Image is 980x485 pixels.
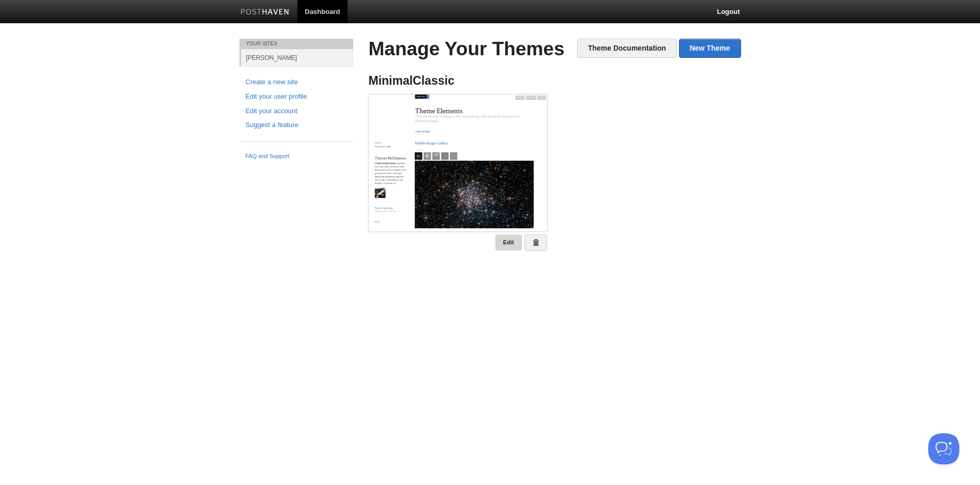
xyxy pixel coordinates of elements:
a: FAQ and Support [246,152,347,161]
iframe: Help Scout Beacon - Open [928,433,959,464]
img: Posthaven-bar [240,9,290,17]
a: Suggest a feature [246,120,347,131]
li: Your Sites [239,39,353,49]
h2: Manage Your Themes [369,39,741,60]
a: Edit your account [246,106,347,117]
a: Theme Documentation [577,39,677,58]
h4: MinimalClassic [369,74,547,87]
a: Edit [495,234,522,251]
a: Create a new site [246,77,347,88]
a: Edit your user profile [246,91,347,102]
a: New Theme [679,39,741,58]
img: Screenshot [369,95,547,228]
a: [PERSON_NAME] [241,49,353,66]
